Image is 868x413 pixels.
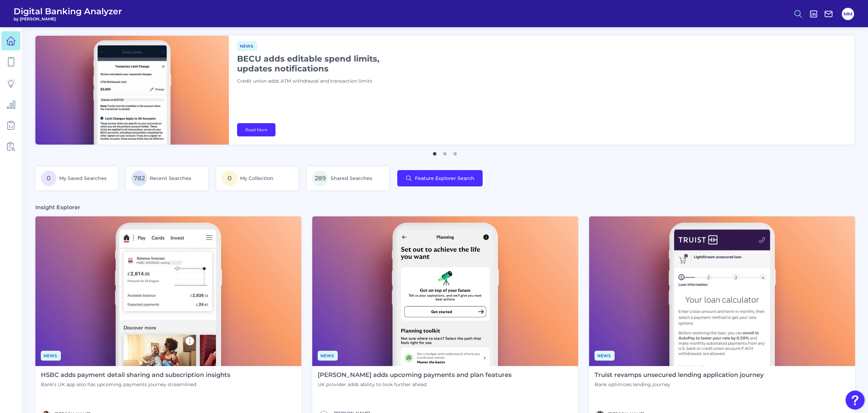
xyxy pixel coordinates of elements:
[307,166,389,190] a: 289Shared Searches
[415,176,474,181] span: Feature Explorer Search
[595,352,615,359] a: News
[318,381,512,387] p: UK provider adds ability to look further ahead
[35,166,118,190] a: 0My Saved Searches
[35,204,80,211] h3: Insight Explorer
[431,149,438,155] button: 1
[312,216,578,366] img: News - Phone (4).png
[237,123,276,136] a: Read More
[441,149,448,155] button: 2
[237,78,407,85] p: Credit union adds ATM withdrawal and transaction limits
[318,352,338,359] a: News
[14,6,122,16] span: Digital Banking Analyzer
[41,352,61,359] a: News
[312,170,328,186] span: 289
[595,371,764,379] h4: Truist revamps unsecured lending application journey
[237,41,257,51] span: News
[41,381,230,387] p: Bank’s UK app also has upcoming payments journey streamlined
[150,175,191,181] span: Recent Searches
[318,371,512,379] h4: [PERSON_NAME] adds upcoming payments and plan features
[41,170,56,186] span: 0
[595,381,764,387] p: Bank optimizes lending journey
[126,166,208,190] a: 782Recent Searches
[589,216,855,366] img: News - Phone (3).png
[318,351,338,361] span: News
[595,351,615,361] span: News
[35,36,229,145] img: bannerImg
[41,351,61,361] span: News
[240,175,273,181] span: My Collection
[35,216,301,366] img: News - Phone.png
[237,43,257,49] a: News
[41,371,230,379] h4: HSBC adds payment detail sharing and subscription insights
[842,8,854,20] button: MM
[222,170,237,186] span: 0
[452,149,458,155] button: 3
[846,391,865,410] button: Open Resource Center
[331,175,372,181] span: Shared Searches
[237,54,407,73] h1: BECU adds editable spend limits, updates notifications
[216,166,299,190] a: 0My Collection
[131,170,147,186] span: 782
[397,170,483,186] button: Feature Explorer Search
[59,175,106,181] span: My Saved Searches
[14,16,122,21] span: by [PERSON_NAME]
